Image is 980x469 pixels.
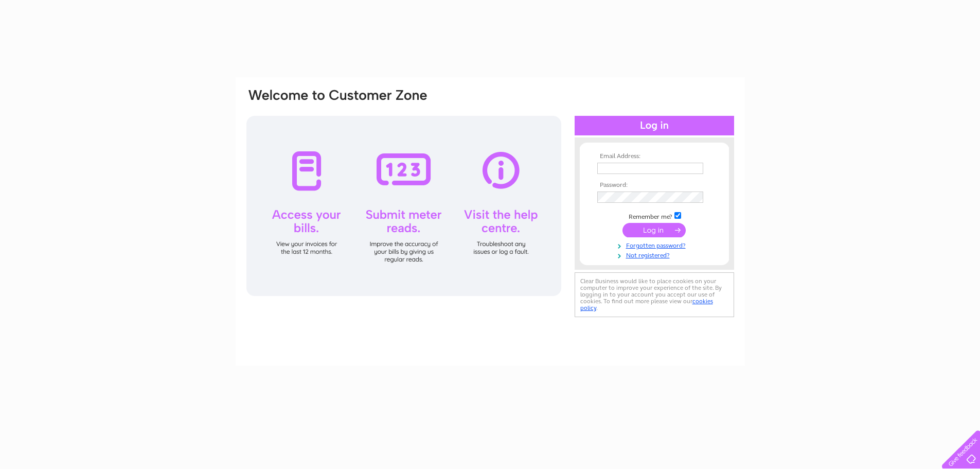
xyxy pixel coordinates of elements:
th: Email Address: [595,153,714,160]
div: Clear Business would like to place cookies on your computer to improve your experience of the sit... [575,272,734,317]
th: Password: [595,182,714,189]
input: Submit [622,223,686,237]
td: Remember me? [595,211,714,221]
a: Not registered? [597,250,714,259]
a: cookies policy [580,298,713,311]
a: Forgotten password? [597,240,714,250]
